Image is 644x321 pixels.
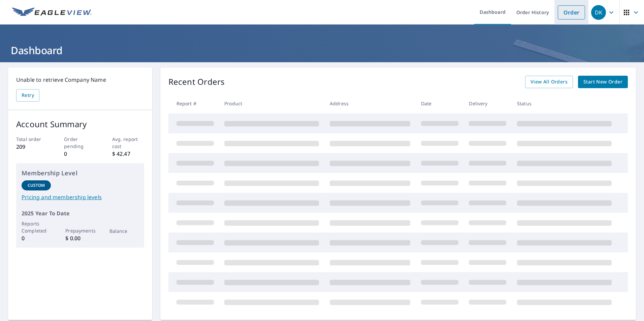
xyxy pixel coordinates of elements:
[512,94,617,113] th: Status
[64,136,96,150] p: Order pending
[463,94,512,113] th: Delivery
[16,76,144,84] p: Unable to retrieve Company Name
[525,76,573,88] a: View All Orders
[64,150,96,158] p: 0
[324,94,416,113] th: Address
[558,5,585,20] a: Order
[65,227,95,234] p: Prepayments
[28,182,45,188] p: Custom
[583,78,622,86] span: Start New Order
[22,234,51,242] p: 0
[8,43,636,57] h1: Dashboard
[168,94,219,113] th: Report #
[591,5,606,20] div: DK
[578,76,628,88] a: Start New Order
[112,136,144,150] p: Avg. report cost
[530,78,568,86] span: View All Orders
[22,220,51,234] p: Reports Completed
[219,94,324,113] th: Product
[22,91,34,100] span: Retry
[65,234,95,242] p: $ 0.00
[109,227,139,235] p: Balance
[22,209,139,217] p: 2025 Year To Date
[16,136,48,143] p: Total order
[168,76,225,88] p: Recent Orders
[416,94,464,113] th: Date
[16,118,144,130] p: Account Summary
[16,89,39,102] button: Retry
[16,143,48,151] p: 209
[112,150,144,158] p: $ 42.47
[12,7,92,17] img: EV Logo
[22,193,139,201] a: Pricing and membership levels
[22,169,139,178] p: Membership Level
